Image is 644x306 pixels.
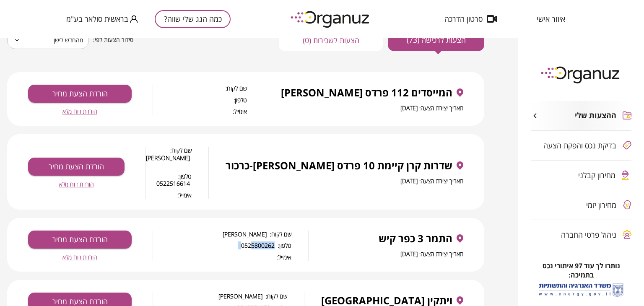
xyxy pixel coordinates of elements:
[59,181,94,188] button: הורדת דוח מלא
[146,147,192,169] span: שם לקוח: [PERSON_NAME]
[155,10,231,28] button: כמה הגג שלי שווה?
[153,242,291,249] span: טלפון: 0525800262
[537,280,625,300] img: לוגו משרד האנרגיה
[531,131,631,160] button: בדיקת נכס והפקת הצעה
[285,8,377,31] img: logo
[28,158,125,176] button: הורדת הצעת מחיר
[569,270,594,280] span: בתמיכה:
[537,15,565,23] span: איזור אישי
[66,15,128,23] span: בראשית סולאר בע"מ
[146,192,192,199] span: אימייל:
[524,15,578,23] button: איזור אישי
[535,63,627,86] img: logo
[400,104,463,112] span: תאריך יצירת הצעה: [DATE]
[531,101,631,130] button: ההצעות שלי
[281,87,452,99] span: המייסדים 112 פרדס [PERSON_NAME]
[153,254,291,261] span: אימייל:
[432,15,509,23] button: סרטון הדרכה
[531,161,631,190] button: מחירון קבלני
[578,171,615,179] span: מחירון קבלני
[575,111,616,120] span: ההצעות שלי
[543,141,616,150] span: בדיקת נכס והפקת הצעה
[153,231,291,238] span: שם לקוח: [PERSON_NAME]
[93,36,133,44] span: סידור הצעות לפי:
[543,262,620,270] span: נותרו לך עוד 97 איתורי נכס
[153,96,247,104] span: טלפון:
[388,29,484,51] button: הצעות לרכישה (73)
[153,108,247,115] span: אימייל:
[28,231,132,249] button: הורדת הצעת מחיר
[561,231,616,239] span: ניהול פרטי החברה
[28,85,132,103] button: הורדת הצעת מחיר
[279,29,383,51] button: הצעות לשכירות (0)
[400,250,463,258] span: תאריך יצירת הצעה: [DATE]
[400,177,463,185] span: תאריך יצירת הצעה: [DATE]
[66,14,138,24] button: בראשית סולאר בע"מ
[226,160,452,171] span: שדרות קרן קיימת 10 פרדס [PERSON_NAME]-כרכור
[444,15,483,23] span: סרטון הדרכה
[62,108,97,115] button: הורדת דוח מלא
[146,173,192,187] span: טלפון: 0522516614
[379,233,452,244] span: התמר 3 כפר קיש
[531,220,631,249] button: ניהול פרטי החברה
[7,29,89,52] div: מהחדש לישן
[153,293,287,300] span: שם לקוח: [PERSON_NAME]
[153,85,247,92] span: שם לקוח:
[62,254,97,261] button: הורדת דוח מלא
